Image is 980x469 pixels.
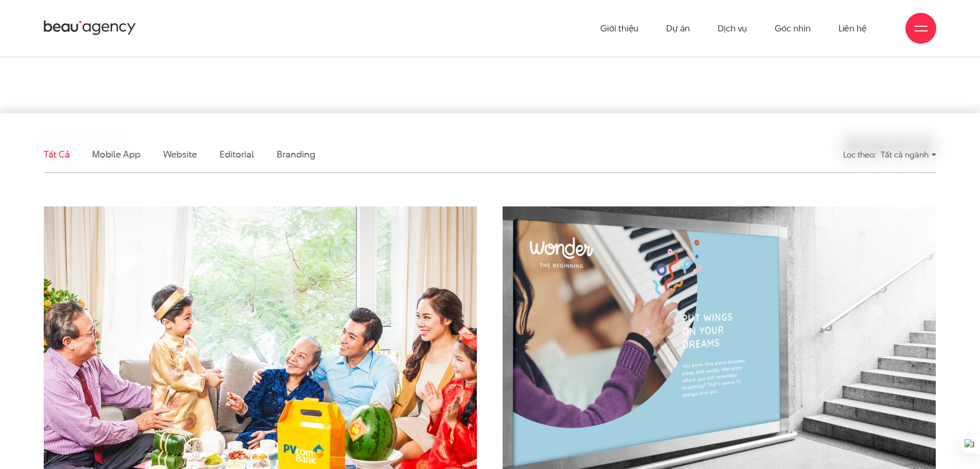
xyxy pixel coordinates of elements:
a: Tất cả [44,148,69,161]
a: Editorial [220,148,254,161]
a: Mobile app [92,148,140,161]
div: Tất cả ngành [881,146,936,164]
a: Website [163,148,197,161]
a: Branding [277,148,315,161]
div: Lọc theo: [843,146,876,164]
